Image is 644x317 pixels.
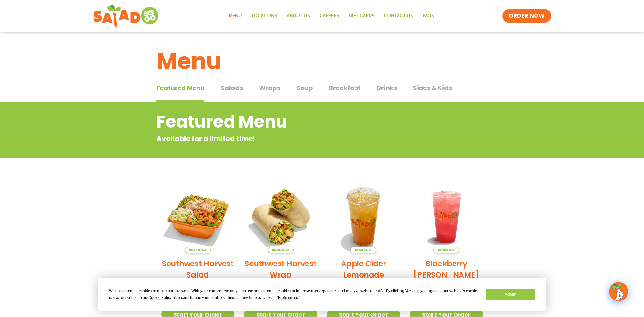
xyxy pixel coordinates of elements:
[296,83,313,93] span: Soup
[377,83,397,93] span: Drinks
[98,278,546,311] div: Cookie Consent Prompt
[433,247,459,253] span: Seasonal
[315,9,344,23] a: Careers
[282,9,315,23] a: About Us
[156,109,437,135] h2: Featured Menu
[379,9,418,23] a: Contact Us
[149,295,171,300] span: Cookie Policy
[610,283,627,300] img: wpChatIcon
[329,83,361,93] span: Breakfast
[327,180,400,253] img: Product photo for Apple Cider Lemonade
[259,83,280,93] span: Wraps
[327,258,400,280] h2: Apple Cider Lemonade
[413,83,452,93] span: Sides & Kids
[418,9,439,23] a: FAQs
[156,134,437,144] p: Available for a limited time!
[224,9,439,23] nav: Menu
[156,81,488,102] div: Tabbed content
[410,180,483,253] img: Product photo for Blackberry Bramble Lemonade
[244,258,317,280] h2: Southwest Harvest Wrap
[93,3,160,29] img: new-SAG-logo-768×292
[224,9,247,23] a: Menu
[220,83,243,93] span: Salads
[156,44,488,78] h1: Menu
[410,258,483,292] h2: Blackberry [PERSON_NAME] Lemonade
[502,9,551,23] a: ORDER NOW
[268,247,294,253] span: Seasonal
[509,12,544,20] span: ORDER NOW
[278,295,298,300] span: Preferences
[109,288,478,301] div: We use essential cookies to make our site work. With your consent, we may also use non-essential ...
[486,289,535,300] button: Accept
[161,180,235,253] img: Product photo for Southwest Harvest Salad
[244,180,317,253] img: Product photo for Southwest Harvest Wrap
[350,247,376,253] span: Seasonal
[161,258,235,280] h2: Southwest Harvest Salad
[247,9,282,23] a: Locations
[185,247,211,253] span: Seasonal
[344,9,379,23] a: GIFT CARDS
[156,83,204,93] span: Featured Menu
